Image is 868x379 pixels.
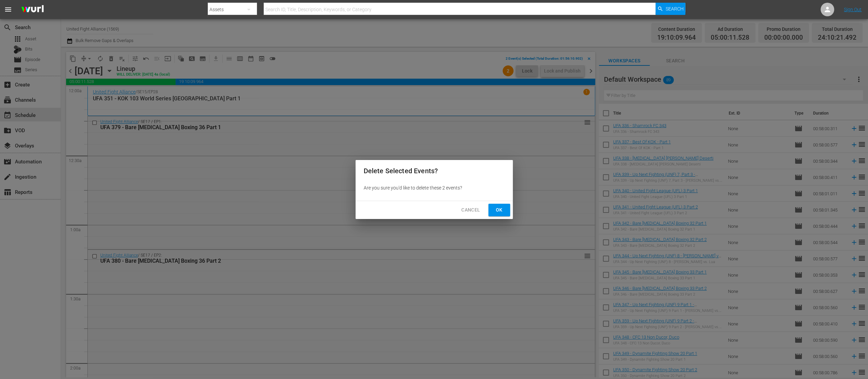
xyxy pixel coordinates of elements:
img: ans4CAIJ8jUAAAAAAAAAAAAAAAAAAAAAAAAgQb4GAAAAAAAAAAAAAAAAAAAAAAAAJMjXAAAAAAAAAAAAAAAAAAAAAAAAgAT5G... [16,2,49,18]
div: Are you sure you'd like to delete these 2 events? [356,182,513,194]
span: Ok [494,206,505,214]
button: Cancel [456,204,485,216]
a: Sign Out [844,7,862,12]
span: Cancel [461,206,480,214]
button: Ok [488,204,510,216]
h2: Delete Selected Events? [364,165,505,176]
span: menu [4,5,12,14]
span: Search [665,3,683,15]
